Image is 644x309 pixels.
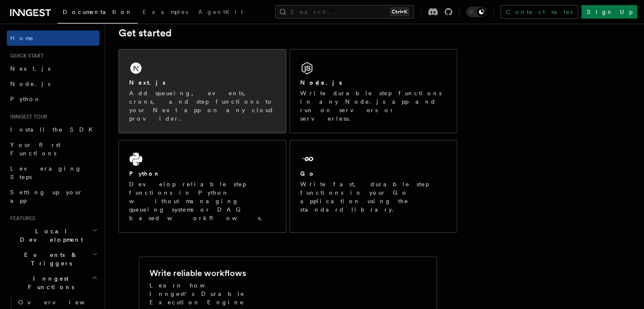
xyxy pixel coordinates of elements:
h2: Next.js [129,78,166,87]
a: Get started [119,27,171,39]
a: Node.js [7,76,100,91]
a: Node.jsWrite durable step functions in any Node.js app and run on servers or serverless. [290,49,457,133]
a: Next.jsAdd queueing, events, crons, and step functions to your Next app on any cloud provider. [119,49,286,133]
p: Write fast, durable step functions in your Go application using the standard library. [300,180,447,214]
span: Examples [143,8,188,15]
a: Home [7,30,100,46]
a: Setting up your app [7,185,100,208]
span: Home [10,34,34,42]
span: Overview [18,299,105,306]
p: Add queueing, events, crons, and step functions to your Next app on any cloud provider. [129,89,276,123]
a: Next.js [7,61,100,76]
a: Your first Functions [7,137,100,161]
p: Develop reliable step functions in Python without managing queueing systems or DAG based workflows. [129,180,276,222]
span: Inngest tour [7,113,47,120]
span: Node.js [10,80,50,87]
span: Quick start [7,52,44,59]
p: Write durable step functions in any Node.js app and run on servers or serverless. [300,89,447,123]
h2: Go [300,169,315,178]
span: Python [10,96,41,102]
a: PythonDevelop reliable step functions in Python without managing queueing systems or DAG based wo... [119,140,286,233]
span: Local Development [7,227,92,244]
span: Leveraging Steps [10,165,82,180]
span: Install the SDK [10,126,98,133]
button: Toggle dark mode [466,7,486,17]
a: Contact sales [500,5,578,19]
a: Leveraging Steps [7,161,100,185]
a: Install the SDK [7,122,100,137]
span: Setting up your app [10,189,83,204]
span: Documentation [63,8,133,15]
button: Search...Ctrl+K [275,5,414,19]
span: Inngest Functions [7,274,91,291]
kbd: Ctrl+K [390,8,409,16]
span: Next.js [10,65,50,72]
a: Sign Up [581,5,637,19]
h2: Node.js [300,78,342,87]
span: AgentKit [198,8,243,15]
h2: Write reliable workflows [149,267,246,279]
button: Events & Triggers [7,247,100,271]
a: GoWrite fast, durable step functions in your Go application using the standard library. [290,140,457,233]
button: Inngest Functions [7,271,100,295]
span: Features [7,215,35,222]
a: Examples [138,3,193,23]
a: Documentation [58,3,138,24]
button: Local Development [7,223,100,247]
span: Your first Functions [10,141,61,157]
a: AgentKit [193,3,248,23]
h2: Python [129,169,160,178]
a: Python [7,91,100,107]
span: Events & Triggers [7,251,92,268]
